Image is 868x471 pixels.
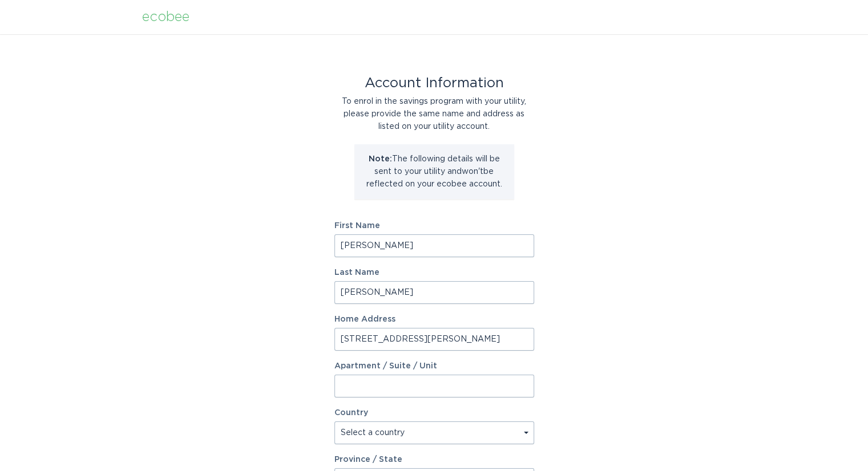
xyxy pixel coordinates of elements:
label: Country [334,409,368,417]
label: First Name [334,222,534,230]
strong: Note: [369,155,392,163]
label: Province / State [334,456,402,464]
label: Apartment / Suite / Unit [334,362,534,370]
label: Last Name [334,269,534,277]
div: To enrol in the savings program with your utility, please provide the same name and address as li... [334,95,534,133]
div: ecobee [142,11,189,23]
label: Home Address [334,315,534,323]
div: Account Information [334,77,534,90]
p: The following details will be sent to your utility and won't be reflected on your ecobee account. [363,153,506,190]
